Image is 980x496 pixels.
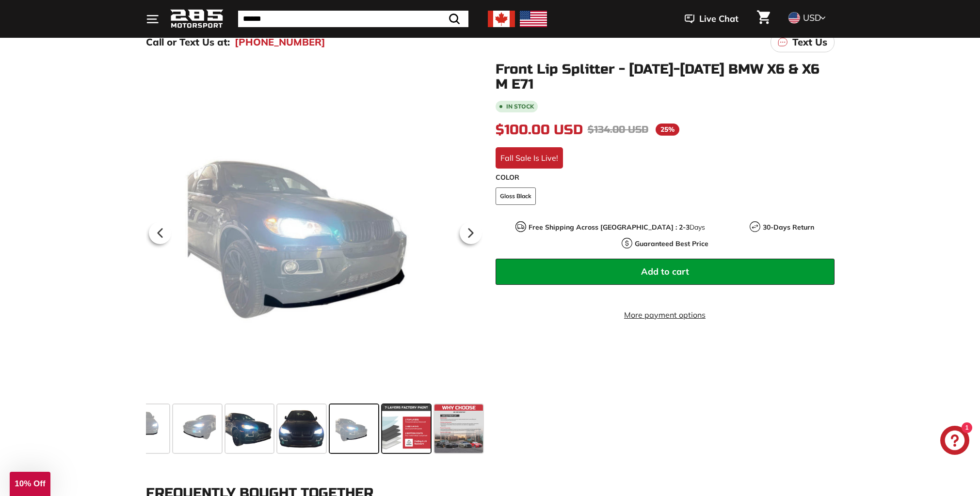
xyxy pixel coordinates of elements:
[588,124,648,136] span: $134.00 USD
[496,309,835,321] a: More payment options
[238,11,468,27] input: Search
[641,266,689,277] span: Add to cart
[699,13,739,25] span: Live Chat
[146,35,230,49] p: Call or Text Us at:
[937,426,972,457] inbox-online-store-chat: Shopify online store chat
[672,7,751,31] button: Live Chat
[656,124,679,136] span: 25%
[10,472,50,496] div: 10% Off
[496,147,563,169] div: Fall Sale Is Live!
[792,35,827,49] p: Text Us
[496,172,835,183] label: COLOR
[635,239,708,248] strong: Guaranteed Best Price
[170,8,224,31] img: Logo_285_Motorsport_areodynamics_components
[529,222,705,232] p: Days
[771,32,835,52] a: Text Us
[235,35,325,49] a: [PHONE_NUMBER]
[751,2,776,35] a: Cart
[496,259,835,285] button: Add to cart
[496,122,583,138] span: $100.00 USD
[15,479,45,488] span: 10% Off
[803,12,821,23] span: USD
[529,223,690,232] strong: Free Shipping Across [GEOGRAPHIC_DATA] : 2-3
[496,62,835,92] h1: Front Lip Splitter - [DATE]-[DATE] BMW X6 & X6 M E71
[506,104,534,109] b: In stock
[763,223,814,232] strong: 30-Days Return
